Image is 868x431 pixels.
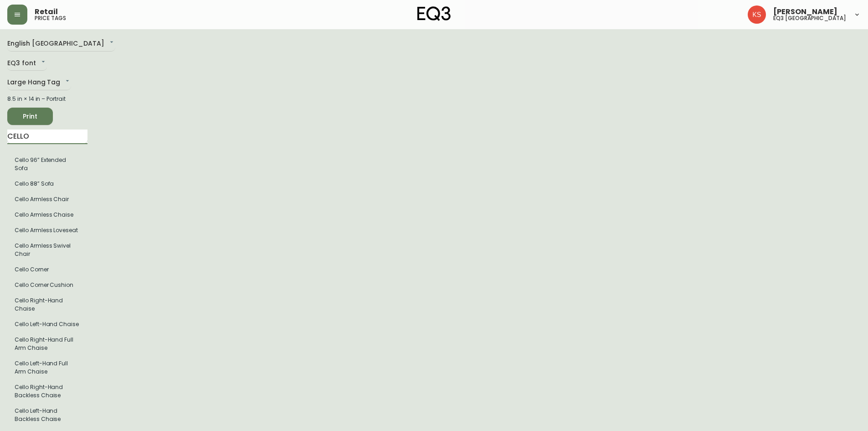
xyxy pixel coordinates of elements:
img: e2d2a50d62d185d4f6f97e5250e9c2c6 [748,5,766,24]
li: Large Hang Tag [7,223,87,238]
span: [PERSON_NAME] [773,8,837,16]
li: Large Hang Tag [7,152,87,176]
li: Large Hang Tag [7,293,87,317]
div: 8.5 in × 14 in – Portrait [7,95,87,103]
li: Large Hang Tag [7,317,87,332]
h5: price tags [35,16,66,21]
div: Large Hang Tag [7,75,71,90]
li: Large Hang Tag [7,277,87,293]
button: Print [7,108,53,125]
li: Large Hang Tag [7,332,87,356]
li: Large Hang Tag [7,379,87,403]
div: EQ3 font [7,56,47,71]
input: Search [7,130,87,144]
li: Large Hang Tag [7,207,87,223]
h5: eq3 [GEOGRAPHIC_DATA] [773,16,846,21]
li: Large Hang Tag [7,356,87,379]
img: logo [417,6,451,21]
div: English [GEOGRAPHIC_DATA] [7,36,115,52]
span: Retail [35,8,58,16]
span: Print [15,111,46,122]
li: Large Hang Tag [7,176,87,192]
li: Large Hang Tag [7,403,87,427]
li: Large Hang Tag [7,238,87,262]
li: Large Hang Tag [7,262,87,277]
li: Large Hang Tag [7,192,87,207]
